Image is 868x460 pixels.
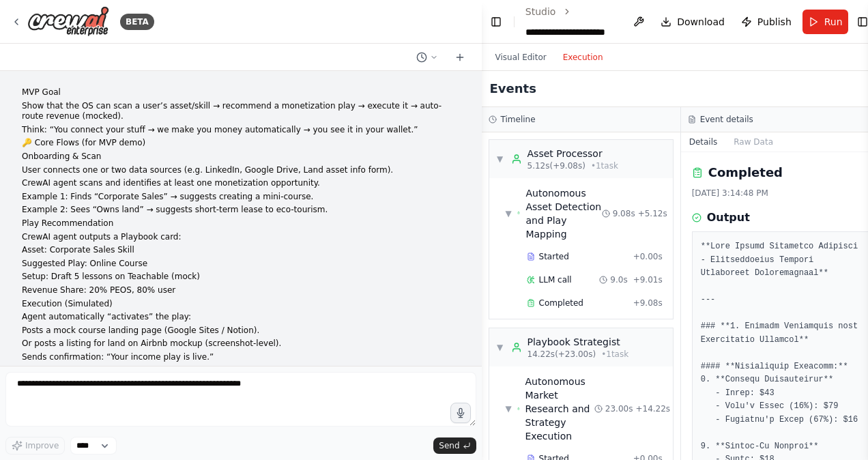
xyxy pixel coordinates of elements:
[411,49,444,66] button: Switch to previous chat
[5,437,65,455] button: Improve
[525,6,556,17] a: Studio
[725,132,781,152] button: Raw Data
[22,178,460,189] p: CrewAI agent scans and identifies at least one monetization opportunity.
[22,245,460,256] p: Asset: Corporate Sales Skill
[22,312,460,323] p: Agent automatically “activates” the play:
[27,6,109,37] img: Logo
[591,160,618,171] span: • 1 task
[22,272,460,283] p: Setup: Draft 5 lessons on Teachable (mock)
[539,251,569,262] span: Started
[525,375,594,443] div: Autonomous Market Research and Strategy Execution
[506,208,512,219] span: ▼
[490,79,536,98] h2: Events
[22,218,460,229] p: Play Recommendation
[22,259,460,270] p: Suggested Play: Online Course
[22,138,460,149] p: 🔑 Core Flows (for MVP demo)
[708,163,783,182] h2: Completed
[555,49,611,66] button: Execution
[527,160,585,171] span: 5.12s (+9.08s)
[638,208,667,219] span: + 5.12s
[496,154,504,164] span: ▼
[490,12,503,31] button: Hide left sidebar
[22,192,460,203] p: Example 1: Finds “Corporate Sales” → suggests creating a mini-course.
[449,49,471,66] button: Start a new chat
[22,232,460,243] p: CrewAI agent outputs a Playbook card:
[439,440,459,451] span: Send
[22,101,460,122] p: Show that the OS can scan a user’s asset/skill → recommend a monetization play → execute it → aut...
[22,152,460,162] p: Onboarding & Scan
[501,114,536,125] h3: Timeline
[527,147,618,160] div: Asset Processor
[802,10,848,34] button: Run
[527,349,596,360] span: 14.22s (+23.00s)
[433,437,476,454] button: Send
[22,205,460,216] p: Example 2: Sees “Owns land” → suggests short-term lease to eco-tourism.
[605,403,633,414] span: 23.00s
[539,298,583,308] span: Completed
[22,326,460,336] p: Posts a mock course landing page (Google Sites / Notion).
[655,10,730,34] button: Download
[22,87,460,98] p: MVP Goal
[22,352,460,363] p: Sends confirmation: “Your income play is live.”
[527,335,629,349] div: Playbook Strategist
[610,274,627,285] span: 9.0s
[824,15,843,29] span: Run
[525,5,618,39] nav: breadcrumb
[25,440,59,451] span: Improve
[120,14,154,30] div: BETA
[677,15,725,29] span: Download
[22,165,460,176] p: User connects one or two data sources (e.g. LinkedIn, Google Drive, Land asset info form).
[496,342,504,353] span: ▼
[613,208,635,219] span: 9.08s
[525,186,601,241] div: Autonomous Asset Detection and Play Mapping
[736,10,797,34] button: Publish
[633,274,663,285] span: + 9.01s
[22,339,460,349] p: Or posts a listing for land on Airbnb mockup (screenshot-level).
[757,15,792,29] span: Publish
[450,403,471,423] button: Click to speak your automation idea
[22,299,460,310] p: Execution (Simulated)
[633,251,663,262] span: + 0.00s
[22,285,460,296] p: Revenue Share: 20% PEOS, 80% user
[681,132,726,152] button: Details
[635,403,670,414] span: + 14.22s
[633,298,663,308] span: + 9.08s
[707,210,750,226] h3: Output
[487,49,555,66] button: Visual Editor
[700,114,753,125] h3: Event details
[539,274,572,285] span: LLM call
[506,403,512,414] span: ▼
[601,349,628,360] span: • 1 task
[22,125,460,136] p: Think: “You connect your stuff → we make you money automatically → you see it in your wallet.”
